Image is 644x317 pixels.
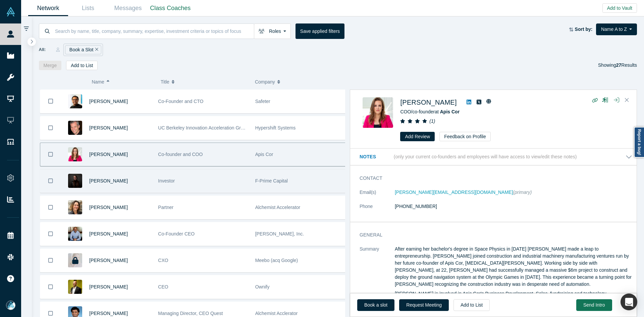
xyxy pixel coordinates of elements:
a: Messages [108,0,148,16]
button: Company [255,75,342,89]
span: Co-Founder and CTO [158,99,203,104]
a: [PHONE_NUMBER] [395,204,437,209]
a: [PERSON_NAME] [89,125,128,130]
h3: General [360,231,623,239]
span: Results [616,62,637,68]
span: [PERSON_NAME], Inc. [255,231,304,236]
button: Name A to Z [596,23,637,35]
span: Partner [158,205,173,210]
img: Darren Kaplan's Profile Image [68,227,82,241]
p: (only your current co-founders and employees will have access to view/edit these notes) [394,154,577,160]
button: Send Intro [576,299,612,311]
p: [PERSON_NAME] is involved in Apis Cor's Business Development, Sales, fundraising and technology d... [395,290,632,304]
button: Feedback on Profile [439,132,491,141]
strong: 27 [616,62,622,68]
span: Alchemist Accelerator [255,205,301,210]
span: Co-Founder CEO [158,231,195,236]
a: Report a bug! [634,127,644,158]
button: Remove Filter [93,46,98,54]
span: CXO [158,258,168,263]
img: Frank Rohde's Profile Image [68,280,82,294]
span: F-Prime Capital [255,178,288,183]
button: Name [92,75,154,89]
button: Add to Vault [602,3,637,13]
a: Lists [68,0,108,16]
strong: Sort by: [575,27,593,32]
span: Ownify [255,284,270,289]
h3: Notes [360,153,392,160]
img: Betsy Mulé's Profile Image [68,174,82,188]
button: Bookmark [40,249,61,272]
img: Andre Marquis's Profile Image [68,121,82,135]
img: Anna Cheniuntai's Profile Image [68,147,82,161]
button: Request Meeting [399,299,449,311]
a: Apis Cor [440,109,460,114]
dt: Email(s) [360,189,395,203]
button: Title [161,75,248,89]
a: [PERSON_NAME] [89,205,128,210]
span: Co-founder and COO [158,152,203,157]
button: Save applied filters [296,23,344,39]
span: Apis Cor [255,152,273,157]
a: [PERSON_NAME][EMAIL_ADDRESS][DOMAIN_NAME] [395,190,513,195]
span: (primary) [513,190,532,195]
i: ( 1 ) [429,118,435,124]
span: Meebo (acq Google) [255,258,298,263]
button: Add to List [66,61,98,70]
button: Bookmark [40,90,61,113]
p: After earning her bachelor's degree in Space Physics in [DATE] [PERSON_NAME] made a leap to entre... [395,246,632,288]
img: Mia Scott's Account [6,301,15,310]
span: Investor [158,178,175,183]
a: [PERSON_NAME] [89,311,128,316]
a: [PERSON_NAME] [89,152,128,157]
a: Book a slot [357,299,394,311]
img: Alchemist Vault Logo [6,7,15,16]
button: Notes (only your current co-founders and employees will have access to view/edit these notes) [360,153,632,160]
span: Name [92,75,104,89]
a: [PERSON_NAME] [89,258,128,263]
a: Network [28,0,68,16]
button: Bookmark [40,222,61,246]
button: Bookmark [40,196,61,219]
button: Bookmark [40,169,61,193]
span: CEO [158,284,168,289]
a: [PERSON_NAME] [89,178,128,183]
button: Merge [39,61,62,70]
button: Bookmark [40,143,61,166]
span: Hypershift Systems [255,125,296,130]
input: Search by name, title, company, summary, expertise, investment criteria or topics of focus [54,23,254,39]
dt: Phone [360,203,395,217]
h3: Contact [360,175,623,182]
div: Showing [598,61,637,70]
a: [PERSON_NAME] [89,99,128,104]
button: Bookmark [40,275,61,299]
button: Bookmark [40,116,61,140]
div: Book a Slot [65,45,101,54]
img: Anand Das's Profile Image [68,94,82,108]
span: Title [161,75,169,89]
button: Add Review [400,132,435,141]
span: COO/co-founder at [400,109,460,114]
a: [PERSON_NAME] [400,99,457,106]
span: Alchemist Acclerator [255,311,298,316]
span: All: [39,46,46,53]
img: Christy Canida's Profile Image [68,200,82,214]
button: Close [622,95,632,106]
button: Roles [254,23,291,39]
a: [PERSON_NAME] [89,231,128,236]
a: Class Coaches [148,0,193,16]
a: [PERSON_NAME] [89,284,128,289]
img: Anna Cheniuntai's Profile Image [363,97,393,128]
span: Safeter [255,99,270,104]
span: Company [255,75,275,89]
